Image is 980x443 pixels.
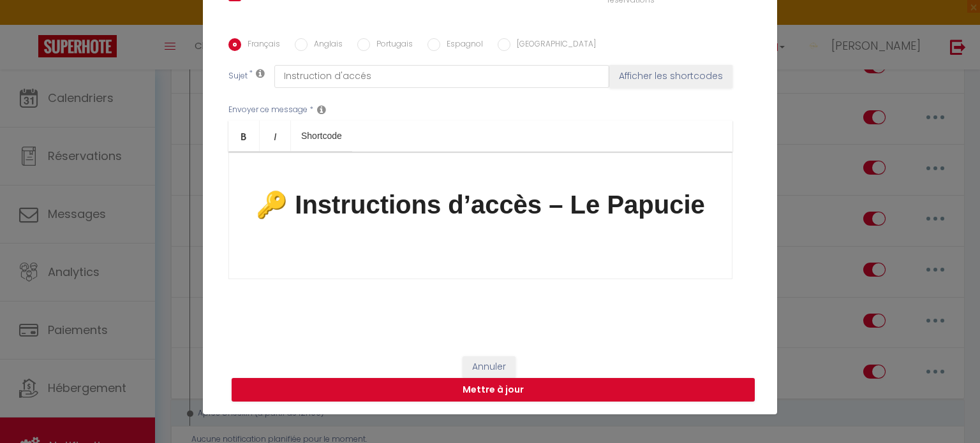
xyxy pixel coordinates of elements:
[260,120,291,151] a: Italic
[317,105,326,115] i: Message
[609,65,732,88] button: Afficher les shortcodes
[256,191,705,219] span: 🔑 Instructions d’accès – Le Papucie
[510,38,596,52] label: [GEOGRAPHIC_DATA]
[370,38,413,52] label: Portugais
[291,120,352,151] a: Shortcode
[440,38,483,52] label: Espagnol
[242,165,719,180] p: ​
[228,104,308,116] label: Envoyer ce message
[241,38,280,52] label: Français
[256,68,265,78] i: Subject
[232,378,755,402] button: Mettre à jour
[308,38,343,52] label: Anglais
[228,70,248,84] label: Sujet
[228,120,260,151] a: Bold
[463,356,516,378] button: Annuler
